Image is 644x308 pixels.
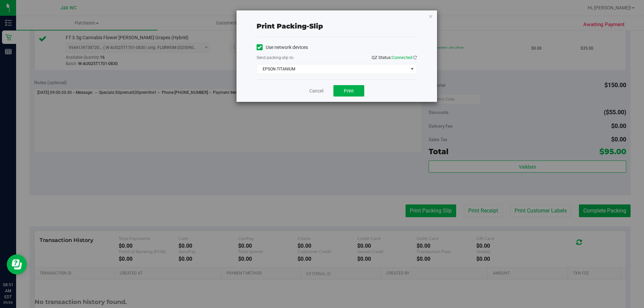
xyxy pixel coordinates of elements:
[257,55,294,61] label: Send packing-slip to:
[344,88,354,94] span: Print
[309,87,323,95] a: Cancel
[257,22,323,30] span: Print packing-slip
[257,44,308,51] label: Use network devices
[408,64,416,74] span: select
[7,254,27,274] iframe: Resource center
[372,55,417,60] span: QZ Status:
[257,64,408,74] span: EPSON-TITANIUM
[392,55,412,60] span: Connected
[333,85,364,97] button: Print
